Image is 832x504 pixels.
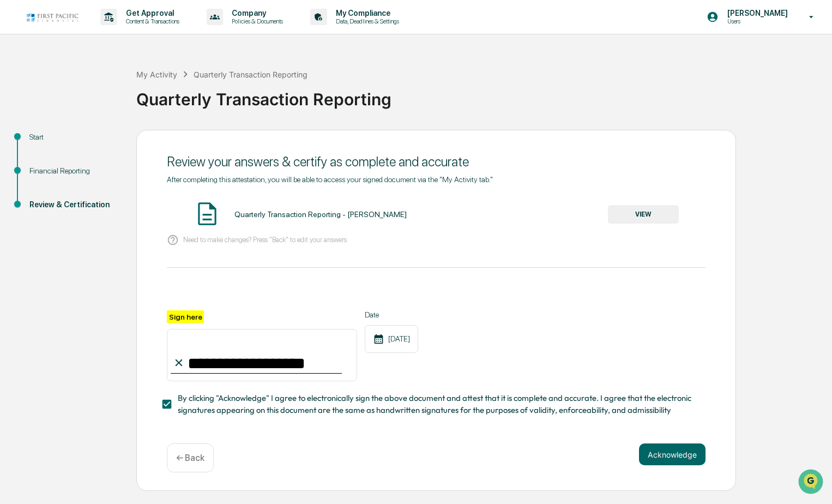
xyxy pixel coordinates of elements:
a: Powered byPylon [77,184,132,193]
p: My Compliance [327,9,405,17]
label: Sign here [167,310,204,323]
p: How can we help? [11,23,198,40]
p: Data, Deadlines & Settings [327,17,405,25]
div: [DATE] [365,325,418,353]
div: My Activity [136,70,177,79]
p: Need to make changes? Press "Back" to edit your answers [183,236,347,244]
a: 🔎Data Lookup [7,154,73,173]
div: Review & Certification [29,199,119,211]
div: Quarterly Transaction Reporting [194,70,308,79]
p: Company [223,9,288,17]
div: Financial Reporting [29,165,119,177]
div: Review your answers & certify as complete and accurate [167,154,706,170]
p: ← Back [176,453,204,463]
p: Get Approval [117,9,185,17]
button: VIEW [608,205,679,224]
iframe: Open customer support [797,468,827,497]
p: [PERSON_NAME] [719,9,793,17]
img: logo [26,12,79,22]
span: Pylon [108,185,132,193]
span: Attestations [90,137,135,148]
label: Date [365,310,418,319]
div: 🗄️ [79,139,88,147]
a: 🖐️Preclearance [7,133,75,153]
p: Policies & Documents [223,17,288,25]
div: We're available if you need us! [37,94,138,103]
span: Preclearance [22,137,70,148]
p: Content & Transactions [117,17,185,25]
p: Users [719,17,793,25]
img: Document Icon [194,200,221,227]
button: Acknowledge [639,443,706,465]
span: Data Lookup [22,158,69,169]
div: Start new chat [37,83,179,94]
span: After completing this attestation, you will be able to access your signed document via the "My Ac... [167,175,493,184]
div: Quarterly Transaction Reporting - [PERSON_NAME] [234,210,407,219]
a: 🗄️Attestations [75,133,140,153]
img: 1746055101610-c473b297-6a78-478c-a979-82029cc54cd1 [11,83,31,103]
button: Start new chat [185,87,198,100]
div: 🖐️ [11,139,20,147]
span: By clicking "Acknowledge" I agree to electronically sign the above document and attest that it is... [178,392,697,417]
div: Quarterly Transaction Reporting [136,81,827,109]
div: 🔎 [11,159,20,168]
div: Start [29,131,119,143]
